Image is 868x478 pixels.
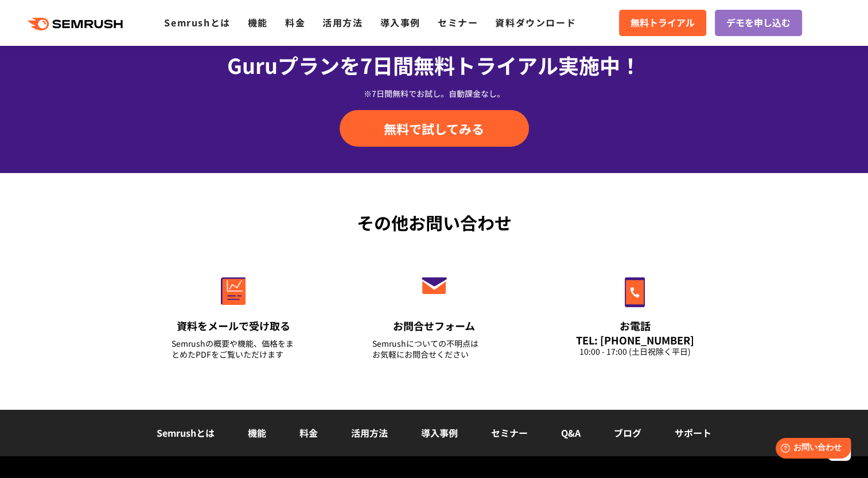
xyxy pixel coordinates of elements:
a: 導入事例 [380,15,421,29]
a: 活用方法 [322,15,363,29]
a: 無料で試してみる [340,110,529,147]
div: ※7日間無料でお試し。自動課金なし。 [133,88,735,99]
span: 無料で試してみる [384,120,484,137]
div: Semrushの概要や機能、価格をまとめたPDFをご覧いただけます [172,338,295,360]
a: お問合せフォーム Semrushについての不明点はお気軽にお問合せください [348,253,520,374]
a: Q&A [561,426,581,440]
a: 無料トライアル [619,10,706,36]
a: 資料をメールで受け取る Semrushの概要や機能、価格をまとめたPDFをご覧いただけます [147,253,320,374]
a: 機能 [248,426,266,440]
a: Semrushとは [164,15,230,29]
div: 資料をメールで受け取る [172,319,295,333]
div: 10:00 - 17:00 (土日祝除く平日) [573,346,697,357]
a: 機能 [248,15,268,29]
a: Semrushとは [157,426,215,440]
div: お電話 [573,319,697,333]
span: デモを申し込む [726,15,791,30]
a: 資料ダウンロード [495,15,576,29]
a: セミナー [491,426,528,440]
a: 活用方法 [351,426,388,440]
a: ブログ [614,426,641,440]
span: 無料トライアル [630,15,695,30]
div: Guruプランを7日間 [133,49,735,80]
div: TEL: [PHONE_NUMBER] [573,334,697,346]
a: 料金 [285,15,305,29]
div: Semrushについての不明点は お気軽にお問合せください [372,338,496,360]
a: セミナー [438,15,478,29]
a: サポート [675,426,711,440]
a: 料金 [299,426,318,440]
iframe: Help widget launcher [766,433,855,465]
a: デモを申し込む [715,10,802,36]
span: 無料トライアル実施中！ [414,50,641,80]
div: お問合せフォーム [372,319,496,333]
a: 導入事例 [421,426,458,440]
div: その他お問い合わせ [133,210,735,236]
